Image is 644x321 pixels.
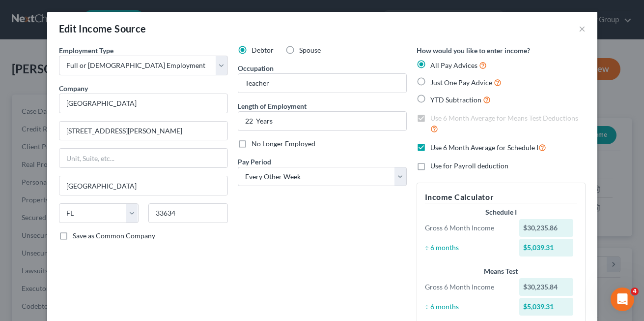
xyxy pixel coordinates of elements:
span: Company [59,84,88,93]
span: Just One Pay Advice [430,78,492,87]
div: ÷ 6 months [420,302,515,312]
span: Debtor [252,46,274,54]
div: $5,039.31 [519,298,573,316]
div: Means Test [425,266,577,276]
div: Schedule I [425,207,577,217]
input: Enter zip... [148,203,228,223]
input: -- [238,74,406,93]
span: Save as Common Company [73,231,155,240]
span: All Pay Advices [430,61,477,69]
div: Gross 6 Month Income [420,223,515,233]
label: Length of Employment [238,101,307,111]
input: Enter city... [59,176,227,195]
div: $5,039.31 [519,239,573,257]
span: Spouse [299,46,321,54]
input: Unit, Suite, etc... [59,149,227,167]
span: No Longer Employed [252,139,315,148]
span: Use 6 Month Average for Schedule I [430,143,538,152]
div: $30,235.84 [519,278,573,296]
input: Search company by name... [59,94,228,113]
input: ex: 2 years [238,112,406,130]
button: × [579,23,586,34]
span: YTD Subtraction [430,96,481,104]
iframe: Intercom live chat [611,288,634,311]
span: Use 6 Month Average for Means Test Deductions [430,114,578,122]
div: Gross 6 Month Income [420,282,515,292]
span: Pay Period [238,158,271,166]
h5: Income Calculator [425,191,577,203]
input: Enter address... [59,122,227,140]
span: Employment Type [59,46,113,55]
label: Occupation [238,63,274,73]
div: $30,235.86 [519,219,573,237]
div: Edit Income Source [59,22,146,35]
div: ÷ 6 months [420,243,515,253]
span: Use for Payroll deduction [430,161,508,170]
span: 4 [631,288,639,295]
label: How would you like to enter income? [417,45,530,56]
